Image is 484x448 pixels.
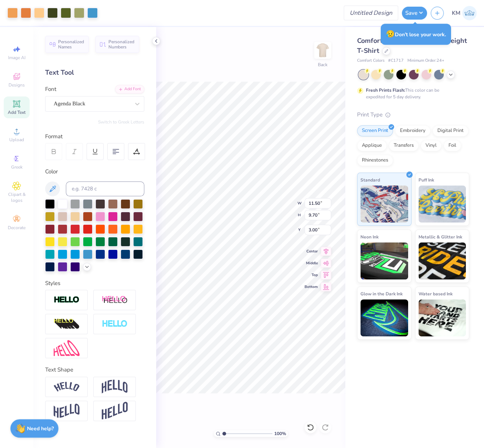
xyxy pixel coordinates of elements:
span: Neon Ink [360,233,379,241]
div: Back [318,61,327,68]
img: Puff Ink [419,186,466,223]
img: Stroke [54,296,80,304]
span: Standard [360,176,380,184]
img: Free Distort [54,340,80,356]
img: Standard [360,186,408,223]
div: Print Type [357,111,469,119]
span: Glow in the Dark Ink [360,290,403,298]
strong: Need help? [27,425,54,432]
span: Image AI [8,55,26,61]
div: Color [45,167,144,176]
div: Vinyl [421,140,441,151]
img: Water based Ink [419,299,466,336]
div: Screen Print [357,125,393,136]
div: Text Tool [45,68,144,78]
span: Bottom [305,284,318,289]
span: Minimum Order: 24 + [407,58,444,64]
div: Digital Print [433,125,468,136]
span: 100 % [274,430,286,437]
img: Shadow [102,295,128,305]
label: Font [45,85,56,94]
img: Neon Ink [360,242,408,279]
div: Styles [45,279,144,288]
div: Format [45,132,145,141]
img: Glow in the Dark Ink [360,299,408,336]
div: Foil [444,140,461,151]
span: Personalized Names [58,39,84,50]
span: Center [305,249,318,254]
img: Rise [102,402,128,420]
strong: Fresh Prints Flash: [366,87,405,93]
div: Applique [357,140,387,151]
span: Upload [9,137,24,143]
div: This color can be expedited for 5 day delivery. [366,87,457,100]
span: Metallic & Glitter Ink [419,233,462,241]
span: Water based Ink [419,290,453,298]
img: Back [315,43,330,58]
span: Decorate [8,225,26,231]
div: Text Shape [45,366,144,374]
span: # C1717 [388,58,404,64]
img: Flag [54,404,80,418]
a: KM [452,6,477,20]
span: Greek [11,164,23,170]
span: Comfort Colors Adult Heavyweight T-Shirt [357,36,467,55]
button: Switch to Greek Letters [98,119,144,125]
button: Save [402,7,427,20]
div: Embroidery [395,125,430,136]
img: Arc [54,382,80,392]
div: Transfers [389,140,419,151]
span: KM [452,9,460,17]
span: Top [305,272,318,278]
img: Negative Space [102,320,128,328]
span: Personalized Numbers [108,39,135,50]
div: Rhinestones [357,155,393,166]
input: e.g. 7428 c [66,181,144,196]
input: Untitled Design [344,6,398,20]
div: Don’t lose your work. [381,24,451,45]
span: Middle [305,261,318,266]
span: Clipart & logos [4,191,30,203]
img: Arch [102,380,128,394]
span: Add Text [8,109,26,115]
img: 3d Illusion [54,318,80,330]
span: 😥 [386,29,395,39]
span: Designs [9,82,25,88]
span: Puff Ink [419,176,434,184]
div: Add Font [115,85,144,94]
img: Metallic & Glitter Ink [419,242,466,279]
span: Comfort Colors [357,58,384,64]
img: Katrina Mae Mijares [462,6,477,20]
